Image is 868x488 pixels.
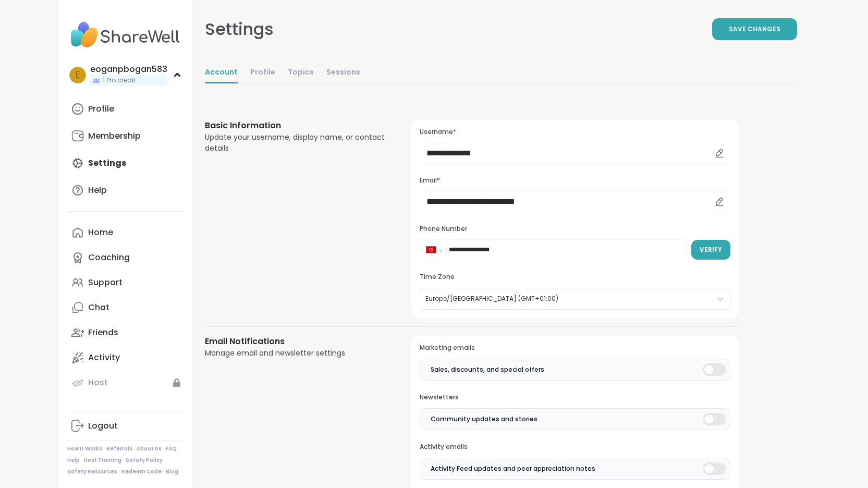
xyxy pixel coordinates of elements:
[137,445,162,453] a: About Us
[88,420,118,432] div: Logout
[420,128,730,137] h3: Username*
[67,270,184,295] a: Support
[420,225,730,234] h3: Phone Number
[326,63,360,83] a: Sessions
[67,445,102,453] a: How It Works
[420,273,730,282] h3: Time Zone
[67,124,184,149] a: Membership
[88,352,120,363] div: Activity
[431,365,544,374] span: Sales, discounts, and special offers
[88,103,114,115] div: Profile
[67,413,184,438] a: Logout
[88,252,130,263] div: Coaching
[205,335,387,348] h3: Email Notifications
[250,63,275,83] a: Profile
[67,345,184,370] a: Activity
[431,414,537,424] span: Community updates and stories
[712,18,797,40] button: Save Changes
[205,17,274,42] div: Settings
[431,464,595,473] span: Activity Feed updates and peer appreciation notes
[288,63,314,83] a: Topics
[166,468,178,475] a: Blog
[67,17,184,53] img: ShareWell Nav Logo
[126,457,163,464] a: Safety Policy
[67,178,184,203] a: Help
[90,64,167,75] div: eoganpbogan583
[420,344,730,352] h3: Marketing emails
[121,468,162,475] a: Redeem Code
[700,245,722,254] span: Verify
[88,327,118,338] div: Friends
[103,76,136,85] span: 1 Pro credit
[67,370,184,395] a: Host
[88,277,123,288] div: Support
[420,443,730,452] h3: Activity emails
[67,468,117,475] a: Safety Resources
[691,240,730,260] button: Verify
[67,295,184,320] a: Chat
[205,119,387,132] h3: Basic Information
[420,393,730,402] h3: Newsletters
[67,96,184,121] a: Profile
[205,348,387,359] div: Manage email and newsletter settings
[729,25,780,34] span: Save Changes
[205,132,387,154] div: Update your username, display name, or contact details
[67,220,184,245] a: Home
[106,445,132,453] a: Referrals
[67,320,184,345] a: Friends
[88,185,107,196] div: Help
[88,130,141,142] div: Membership
[84,457,121,464] a: Host Training
[166,445,177,453] a: FAQ
[67,457,80,464] a: Help
[420,176,730,185] h3: Email*
[205,63,238,83] a: Account
[88,302,109,313] div: Chat
[88,377,108,388] div: Host
[88,227,113,238] div: Home
[67,245,184,270] a: Coaching
[76,68,80,82] span: e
